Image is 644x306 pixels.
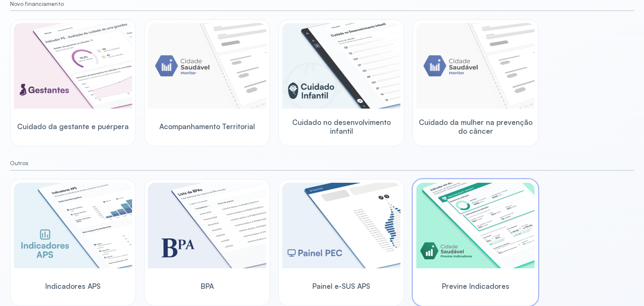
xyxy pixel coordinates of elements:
[282,183,400,268] img: pec-panel.png
[10,160,634,167] small: Outros
[442,282,509,290] span: Previne Indicadores
[17,122,129,131] span: Cuidado da gestante e puérpera
[148,23,266,109] img: placeholder-module-ilustration.png
[45,282,101,290] span: Indicadores APS
[148,183,266,268] img: bpa.png
[14,183,132,268] img: aps-indicators.png
[201,282,214,290] span: BPA
[416,23,535,109] img: placeholder-module-ilustration.png
[10,0,634,8] small: Novo financiamento
[416,183,535,268] img: previne-brasil.png
[14,23,132,109] img: pregnants.png
[282,118,400,136] span: Cuidado no desenvolvimento infantil
[282,23,400,109] img: child-development.png
[159,122,255,131] span: Acompanhamento Territorial
[416,118,535,136] span: Cuidado da mulher na prevenção do câncer
[312,282,370,290] span: Painel e-SUS APS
